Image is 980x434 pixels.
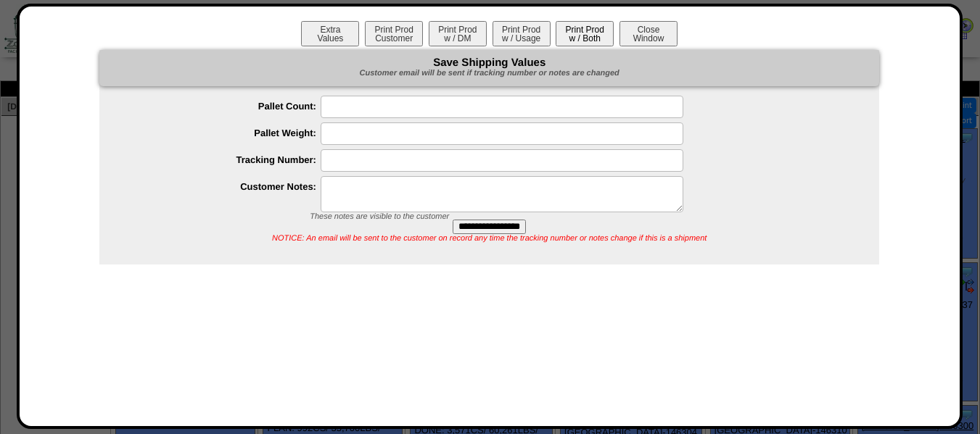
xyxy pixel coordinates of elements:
button: Print ProdCustomer [365,21,423,46]
a: CloseWindow [618,33,679,43]
button: CloseWindow [619,21,678,46]
label: Tracking Number: [128,154,321,165]
label: Pallet Count: [128,101,321,112]
button: Print Prodw / Both [556,21,614,46]
button: Print Prodw / DM [429,21,487,46]
span: These notes are visible to the customer [310,212,449,221]
div: Save Shipping Values [99,50,879,86]
label: Customer Notes: [128,181,321,192]
span: NOTICE: An email will be sent to the customer on record any time the tracking number or notes cha... [272,234,707,243]
button: ExtraValues [301,21,359,46]
label: Pallet Weight: [128,128,321,138]
div: Customer email will be sent if tracking number or notes are changed [99,68,879,79]
button: Print Prodw / Usage [493,21,551,46]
